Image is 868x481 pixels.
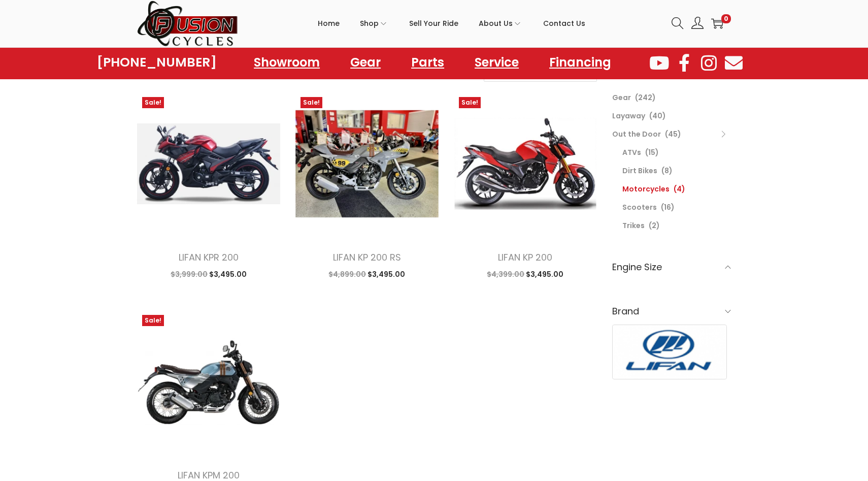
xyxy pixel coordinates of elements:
span: Home [318,11,340,36]
span: (40) [649,111,666,121]
span: Sell Your Ride [409,11,458,36]
span: 3,495.00 [526,269,563,279]
span: 4,399.00 [487,269,524,279]
a: Showroom [244,51,330,74]
a: 0 [711,17,723,29]
a: ATVs [622,147,641,157]
span: $ [487,269,491,279]
a: LIFAN KPR 200 [179,251,239,264]
a: Parts [401,51,454,74]
a: Contact Us [543,1,585,46]
span: $ [328,269,333,279]
a: Dirt Bikes [622,166,657,176]
span: About Us [479,11,513,36]
span: 4,899.00 [328,269,366,279]
span: (4) [674,184,685,194]
nav: Primary navigation [239,1,664,46]
a: Gear [340,51,391,74]
span: (242) [635,92,656,103]
a: Out the Door [612,129,661,139]
span: (16) [661,202,675,212]
a: Home [318,1,340,46]
span: $ [368,269,372,279]
a: LIFAN KP 200 [498,251,552,264]
a: Gear [612,92,631,103]
h6: Brand [612,299,731,323]
span: 3,495.00 [209,269,247,279]
a: Service [464,51,529,74]
span: Shop [360,11,379,36]
nav: Menu [244,51,621,74]
span: 3,495.00 [368,269,405,279]
a: Layaway [612,111,645,121]
span: (8) [661,166,673,176]
img: Lifan [613,325,726,379]
span: Contact Us [543,11,585,36]
span: $ [171,269,175,279]
h6: Engine Size [612,255,731,279]
span: $ [526,269,530,279]
span: 3,999.00 [171,269,208,279]
a: Shop [360,1,389,46]
a: Scooters [622,202,657,212]
span: $ [209,269,214,279]
a: Sell Your Ride [409,1,458,46]
span: (45) [665,129,681,139]
a: LIFAN KP 200 RS [333,251,401,264]
a: About Us [479,1,523,46]
a: Financing [539,51,621,74]
a: Trikes [622,220,645,231]
a: [PHONE_NUMBER] [97,55,217,70]
a: Motorcycles [622,184,670,194]
span: (2) [649,220,660,231]
span: (15) [645,147,659,157]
